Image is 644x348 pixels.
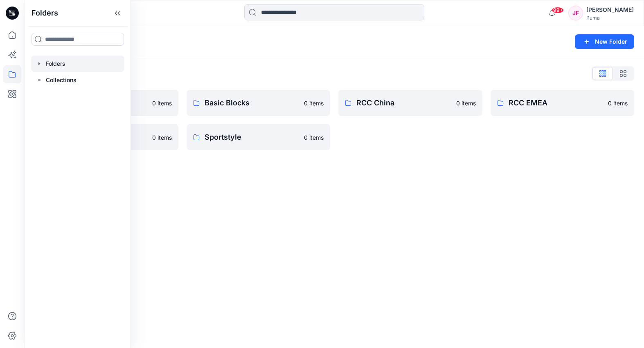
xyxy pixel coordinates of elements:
[304,133,324,142] p: 0 items
[187,90,331,116] a: Basic Blocks0 items
[509,97,603,109] p: RCC EMEA
[187,124,331,150] a: Sportstyle0 items
[338,90,482,116] a: RCC China0 items
[608,99,628,107] p: 0 items
[205,97,299,109] p: Basic Blocks
[205,132,299,143] p: Sportstyle
[568,6,583,20] div: JF
[356,97,451,109] p: RCC China
[586,5,634,15] div: [PERSON_NAME]
[586,15,634,21] div: Puma
[575,34,634,49] button: New Folder
[152,99,172,107] p: 0 items
[456,99,476,107] p: 0 items
[152,133,172,142] p: 0 items
[46,75,77,85] p: Collections
[491,90,635,116] a: RCC EMEA0 items
[304,99,324,107] p: 0 items
[552,7,564,13] span: 99+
